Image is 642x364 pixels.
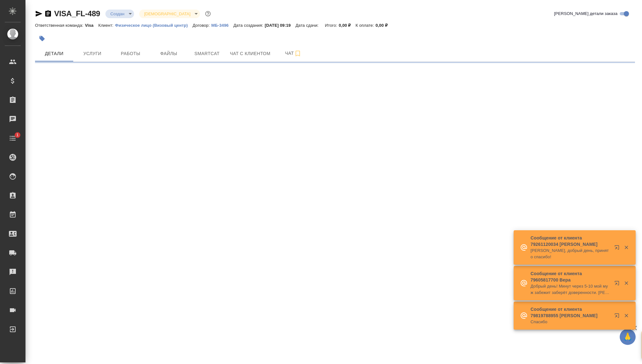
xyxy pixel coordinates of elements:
span: 1 [12,132,22,138]
svg: Подписаться [294,50,302,57]
p: Дата сдачи: [296,23,320,28]
button: Закрыть [620,245,633,250]
span: Детали [39,50,69,58]
p: Дата создания: [233,23,265,28]
button: Открыть в новой вкладке [610,241,626,256]
p: Спасибо [531,319,610,325]
button: Закрыть [620,280,633,286]
p: Итого: [325,23,339,28]
span: Чат с клиентом [230,50,270,58]
div: Создан [105,10,134,18]
a: VISA_FL-489 [54,9,100,18]
p: Добрый день! Минут через 5-10 мой муж забежит заберёт доверенности. [PERSON_NAME] [531,283,610,296]
span: Чат [278,49,309,57]
p: Visa [85,23,98,28]
span: Работы [115,50,146,58]
p: Сообщение от клиента 79605817700 Вера [531,270,610,283]
span: Услуги [77,50,108,58]
button: Добавить тэг [35,32,49,46]
p: Сообщение от клиента 79261120034 [PERSON_NAME] [531,235,610,247]
p: Сообщение от клиента 79819788955 [PERSON_NAME] [531,306,610,319]
p: Клиент: [98,23,115,28]
button: Скопировать ссылку [44,10,52,18]
span: Файлы [153,50,184,58]
a: 1 [2,130,24,146]
button: Открыть в новой вкладке [610,309,626,325]
span: [PERSON_NAME] детали заказа [554,11,617,17]
span: Smartcat [192,50,222,58]
p: К оплате: [356,23,376,28]
a: Физическое лицо (Визовый центр) [115,22,193,28]
div: Создан [139,10,200,18]
p: Ответственная команда: [35,23,85,28]
p: 0,00 ₽ [339,23,356,28]
button: Доп статусы указывают на важность/срочность заказа [204,10,212,18]
button: [DEMOGRAPHIC_DATA] [142,11,192,17]
p: 0,00 ₽ [375,23,392,28]
button: Скопировать ссылку для ЯМессенджера [35,10,43,18]
p: [DATE] 09:19 [265,23,296,28]
button: Создан [109,11,126,17]
p: [PERSON_NAME], добрый день, принято спасибо! [531,247,610,260]
a: МБ-3496 [211,22,233,28]
button: Открыть в новой вкладке [610,277,626,292]
button: Закрыть [620,313,633,318]
p: Договор: [193,23,211,28]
